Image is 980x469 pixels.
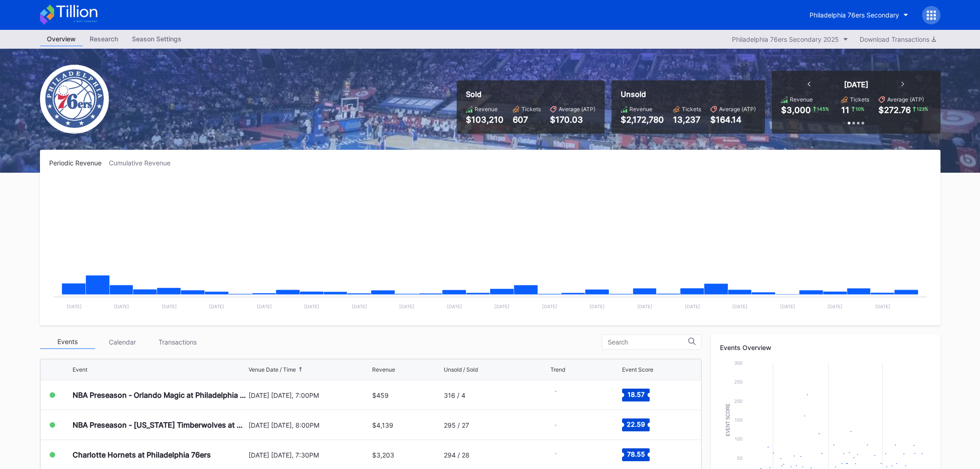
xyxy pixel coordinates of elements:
[803,6,915,23] button: Philadelphia 76ers Secondary
[827,304,843,309] text: [DATE]
[629,106,652,113] div: Revenue
[125,32,188,45] div: Season Settings
[735,417,742,423] text: 150
[73,390,246,400] div: NBA Preseason - Orlando Magic at Philadelphia 76ers
[444,391,465,399] div: 316 / 4
[475,106,498,113] div: Revenue
[735,436,742,441] text: 100
[372,391,389,399] div: $459
[513,115,541,124] div: 607
[399,304,414,309] text: [DATE]
[855,33,940,45] button: Download Transactions
[49,159,109,167] div: Periodic Revenue
[589,304,605,309] text: [DATE]
[559,106,595,113] div: Average (ATP)
[628,390,645,398] text: 18.57
[304,304,319,309] text: [DATE]
[125,32,188,46] a: Season Settings
[637,304,652,309] text: [DATE]
[466,90,595,99] div: Sold
[372,366,395,373] div: Revenue
[727,33,853,45] button: Philadelphia 76ers Secondary 2025
[444,366,478,373] div: Unsold / Sold
[83,32,125,46] a: Research
[40,335,95,349] div: Events
[466,115,504,124] div: $103,210
[860,35,936,43] div: Download Transactions
[109,159,178,167] div: Cumulative Revenue
[114,304,129,309] text: [DATE]
[550,413,578,436] svg: Chart title
[372,451,394,459] div: $3,203
[855,105,865,113] div: 10 %
[150,335,205,349] div: Transactions
[73,420,246,429] div: NBA Preseason - [US_STATE] Timberwolves at Philadelphia 76ers
[622,366,653,373] div: Event Score
[95,335,150,349] div: Calendar
[249,391,370,399] div: [DATE] [DATE], 7:00PM
[841,105,850,115] div: 11
[844,80,868,89] div: [DATE]
[621,90,756,99] div: Unsold
[790,96,813,103] div: Revenue
[49,178,931,316] svg: Chart title
[351,304,367,309] text: [DATE]
[40,32,83,46] a: Overview
[887,96,924,103] div: Average (ATP)
[627,420,645,428] text: 22.59
[875,304,890,309] text: [DATE]
[732,35,839,43] div: Philadelphia 76ers Secondary 2025
[521,106,541,113] div: Tickets
[209,304,224,309] text: [DATE]
[725,403,731,436] text: Event Score
[447,304,462,309] text: [DATE]
[673,115,701,124] div: 13,237
[608,339,688,346] input: Search
[737,455,742,461] text: 50
[40,65,109,134] img: Philadelphia_76ers.png
[878,105,911,115] div: $272.76
[621,115,664,124] div: $2,172,780
[816,105,830,113] div: 145 %
[734,379,742,384] text: 250
[550,384,578,407] svg: Chart title
[161,304,176,309] text: [DATE]
[249,366,296,373] div: Venue Date / Time
[542,304,557,309] text: [DATE]
[83,32,125,45] div: Research
[719,106,756,113] div: Average (ATP)
[494,304,510,309] text: [DATE]
[66,304,81,309] text: [DATE]
[249,421,370,429] div: [DATE] [DATE], 8:00PM
[444,421,469,429] div: 295 / 27
[550,366,565,373] div: Trend
[256,304,272,309] text: [DATE]
[372,421,393,429] div: $4,139
[916,105,929,113] div: 123 %
[850,96,869,103] div: Tickets
[444,451,470,459] div: 294 / 28
[734,360,742,366] text: 300
[249,451,370,459] div: [DATE] [DATE], 7:30PM
[781,105,811,115] div: $3,000
[732,304,748,309] text: [DATE]
[720,344,931,351] div: Events Overview
[627,450,645,458] text: 78.55
[810,11,899,19] div: Philadelphia 76ers Secondary
[780,304,795,309] text: [DATE]
[550,115,595,124] div: $170.03
[550,443,578,466] svg: Chart title
[710,115,756,124] div: $164.14
[73,450,211,459] div: Charlotte Hornets at Philadelphia 76ers
[734,398,742,404] text: 200
[73,366,87,373] div: Event
[685,304,700,309] text: [DATE]
[682,106,701,113] div: Tickets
